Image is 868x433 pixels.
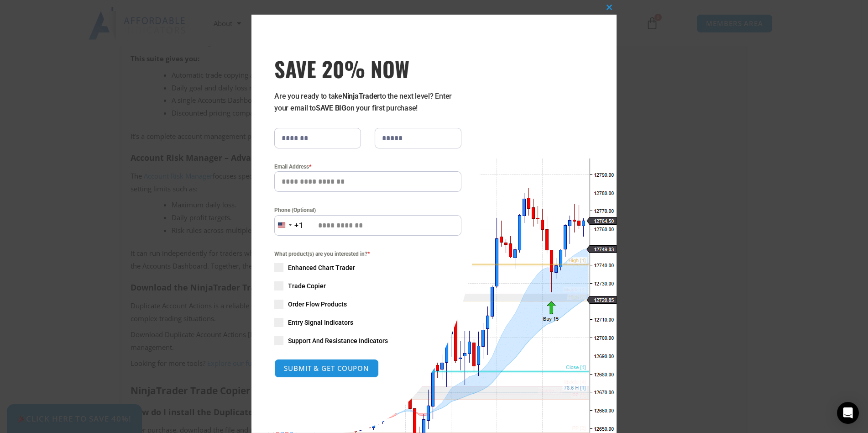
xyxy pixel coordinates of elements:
[294,220,303,232] div: +1
[288,318,353,327] span: Entry Signal Indicators
[316,104,346,112] strong: SAVE BIG
[288,263,355,272] span: Enhanced Chart Trader
[274,90,461,114] p: Are you ready to take to the next level? Enter your email to on your first purchase!
[274,206,461,215] label: Phone (Optional)
[274,336,461,345] label: Support And Resistance Indicators
[288,300,347,309] span: Order Flow Products
[274,359,379,378] button: SUBMIT & GET COUPON
[274,281,461,290] label: Trade Copier
[274,215,303,236] button: Selected country
[342,92,380,100] strong: NinjaTrader
[274,162,461,171] label: Email Address
[288,336,388,345] span: Support And Resistance Indicators
[274,249,461,259] span: What product(s) are you interested in?
[274,56,461,81] h3: SAVE 20% NOW
[837,402,859,424] div: Open Intercom Messenger
[274,263,461,272] label: Enhanced Chart Trader
[274,300,461,309] label: Order Flow Products
[288,281,326,290] span: Trade Copier
[274,318,461,327] label: Entry Signal Indicators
